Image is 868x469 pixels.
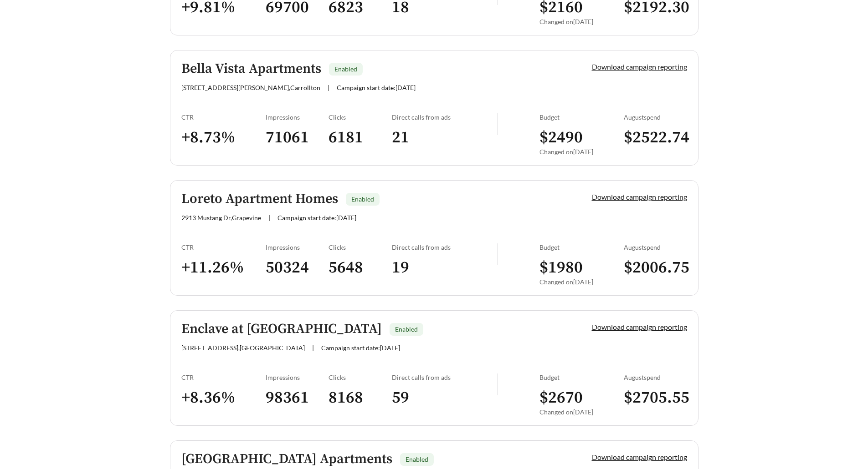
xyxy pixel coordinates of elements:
h3: 19 [392,257,497,278]
span: [STREET_ADDRESS][PERSON_NAME] , Carrollton [181,84,320,91]
h5: [GEOGRAPHIC_DATA] Apartments [181,452,392,467]
span: Campaign start date: [DATE] [321,344,400,352]
img: line [497,243,498,265]
div: CTR [181,373,266,381]
img: line [497,113,498,135]
h3: 5648 [329,257,392,278]
h3: $ 2522.74 [624,127,687,148]
a: Enclave at [GEOGRAPHIC_DATA]Enabled[STREET_ADDRESS],[GEOGRAPHIC_DATA]|Campaign start date:[DATE]D... [170,310,699,426]
a: Bella Vista ApartmentsEnabled[STREET_ADDRESS][PERSON_NAME],Carrollton|Campaign start date:[DATE]D... [170,50,699,166]
h3: 59 [392,388,497,408]
div: CTR [181,243,266,251]
h3: $ 2670 [539,388,624,408]
h3: $ 2490 [539,127,624,148]
span: Enabled [351,195,374,203]
div: Clicks [329,113,392,121]
span: Campaign start date: [DATE] [337,84,416,91]
div: Direct calls from ads [392,373,497,381]
div: August spend [624,113,687,121]
span: [STREET_ADDRESS] , [GEOGRAPHIC_DATA] [181,344,305,352]
span: 2913 Mustang Dr , Grapevine [181,214,261,222]
h3: 8168 [329,388,392,408]
div: Direct calls from ads [392,243,497,251]
span: | [268,214,270,222]
h3: 98361 [266,388,329,408]
h3: $ 1980 [539,257,624,278]
div: Impressions [266,373,329,381]
h5: Bella Vista Apartments [181,61,321,76]
div: Changed on [DATE] [539,408,624,416]
a: Download campaign reporting [592,62,687,71]
h3: 6181 [329,127,392,148]
h3: 71061 [266,127,329,148]
div: Budget [539,243,624,251]
a: Download campaign reporting [592,192,687,201]
div: Budget [539,113,624,121]
span: Enabled [406,455,428,463]
div: August spend [624,243,687,251]
a: Download campaign reporting [592,323,687,331]
h3: + 8.36 % [181,388,266,408]
div: Clicks [329,373,392,381]
h3: + 11.26 % [181,257,266,278]
img: line [497,373,498,395]
h3: + 8.73 % [181,127,266,148]
h3: 21 [392,127,497,148]
div: Clicks [329,243,392,251]
div: CTR [181,113,266,121]
span: | [312,344,314,352]
div: Budget [539,373,624,381]
span: Enabled [334,65,357,73]
span: | [328,84,329,91]
a: Loreto Apartment HomesEnabled2913 Mustang Dr,Grapevine|Campaign start date:[DATE]Download campaig... [170,180,699,296]
span: Enabled [395,325,418,333]
h3: $ 2705.55 [624,388,687,408]
h3: $ 2006.75 [624,257,687,278]
div: Changed on [DATE] [539,278,624,286]
div: Changed on [DATE] [539,18,624,25]
div: Changed on [DATE] [539,148,624,156]
div: Impressions [266,243,329,251]
div: August spend [624,373,687,381]
span: Campaign start date: [DATE] [277,214,356,222]
div: Impressions [266,113,329,121]
h5: Loreto Apartment Homes [181,192,338,207]
div: Direct calls from ads [392,113,497,121]
h3: 50324 [266,257,329,278]
h5: Enclave at [GEOGRAPHIC_DATA] [181,322,382,337]
a: Download campaign reporting [592,453,687,461]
